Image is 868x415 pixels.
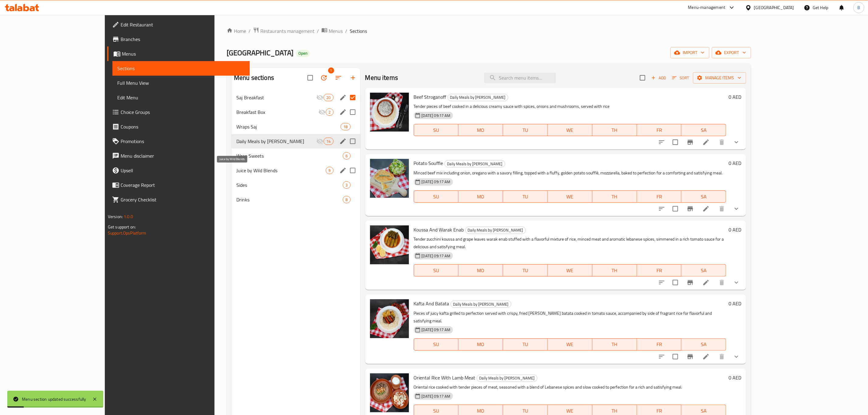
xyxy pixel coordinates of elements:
span: 3 [343,182,350,188]
svg: Show Choices [733,139,740,146]
div: items [343,152,350,159]
a: Sections [112,61,250,76]
span: SA [684,340,724,349]
button: WE [548,124,592,136]
span: SA [684,192,724,201]
span: TU [506,266,545,275]
span: 2 [326,109,333,115]
a: Full Menu View [112,76,250,90]
svg: Inactive section [316,138,324,145]
span: SU [417,192,456,201]
span: Daily Meals by [PERSON_NAME] [448,94,508,101]
span: MO [461,266,501,275]
span: WE [550,192,590,201]
span: [DATE] 09:17 AM [419,113,453,118]
button: TU [503,338,548,351]
svg: Inactive section [318,108,326,116]
div: items [324,94,333,101]
h6: 0 AED [729,159,741,167]
span: Sides [236,181,343,189]
button: sort-choices [654,349,669,364]
span: Upsell [121,167,245,174]
span: Grocery Checklist [121,196,245,203]
button: sort-choices [654,135,669,149]
svg: Show Choices [733,205,740,212]
button: WE [548,338,592,351]
a: Support.OpsPlatform [108,229,146,237]
a: Coupons [107,119,250,134]
span: Get support on: [108,223,136,231]
a: Restaurants management [253,27,314,35]
span: Open [296,51,310,56]
span: Saj Breakfast [236,94,316,101]
span: Menus [122,50,245,57]
span: Sections [350,27,367,35]
button: Branch-specific-item [683,349,698,364]
span: WE [550,266,590,275]
div: Daily Meals by Lekmet Hala [448,94,508,101]
span: Select section [636,71,649,84]
a: Coverage Report [107,178,250,192]
div: Menu section updated successfully [22,396,86,403]
span: MO [461,340,501,349]
span: TU [506,192,545,201]
span: SA [684,266,724,275]
span: TH [595,192,635,201]
span: 6 [343,153,350,159]
a: Menus [321,27,343,35]
button: SA [681,124,726,136]
span: Coverage Report [121,181,245,189]
input: search [484,73,556,83]
button: show more [729,201,744,216]
button: Manage items [693,72,746,84]
nav: Menu sections [232,88,360,209]
button: sort-choices [654,201,669,216]
span: Potato Souffle [414,159,443,168]
span: Select to update [669,276,682,289]
span: 20 [324,95,333,101]
span: SU [417,340,456,349]
button: SA [681,190,726,203]
div: Daily Meals by [PERSON_NAME]14edit [232,134,360,149]
span: Daily Meals by [PERSON_NAME] [477,375,537,382]
div: items [343,196,350,203]
h2: Menu items [365,73,398,82]
img: Kafta And Batata [370,299,409,338]
span: Sort sections [331,70,346,85]
span: B [857,4,860,11]
p: Tender zucchini koussa and grape leaves warak enab stuffed with a flavorful mixture of rice, minc... [414,235,726,251]
span: WE [550,340,590,349]
span: Choice Groups [121,108,245,116]
span: Version: [108,213,123,221]
button: MO [458,190,503,203]
button: edit [338,166,348,175]
div: Drinks [236,196,343,203]
button: edit [338,137,348,146]
a: Edit menu item [702,279,710,286]
div: items [324,138,333,145]
span: MO [461,192,501,201]
span: Add item [649,73,668,83]
svg: Show Choices [733,279,740,286]
span: Wraps Saj [236,123,341,130]
span: 9 [326,168,333,173]
span: Add [650,74,667,81]
span: Branches [121,36,245,43]
button: show more [729,275,744,290]
span: WE [550,126,590,135]
span: TU [506,126,545,135]
div: Daily Meals by Lekmet Hala [236,138,316,145]
div: Menu-management [688,4,726,11]
button: TH [592,190,637,203]
button: SA [681,264,726,276]
li: / [317,27,319,35]
button: edit [338,108,348,117]
p: Minced beef mix including onion, oregano with a savory filling, topped with a fluffy, golden pota... [414,169,726,177]
span: [DATE] 09:17 AM [419,179,453,185]
a: Promotions [107,134,250,149]
span: Daily Meals by [PERSON_NAME] [445,160,505,167]
span: Daily Meals by [PERSON_NAME] [465,227,526,234]
div: items [326,167,333,174]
